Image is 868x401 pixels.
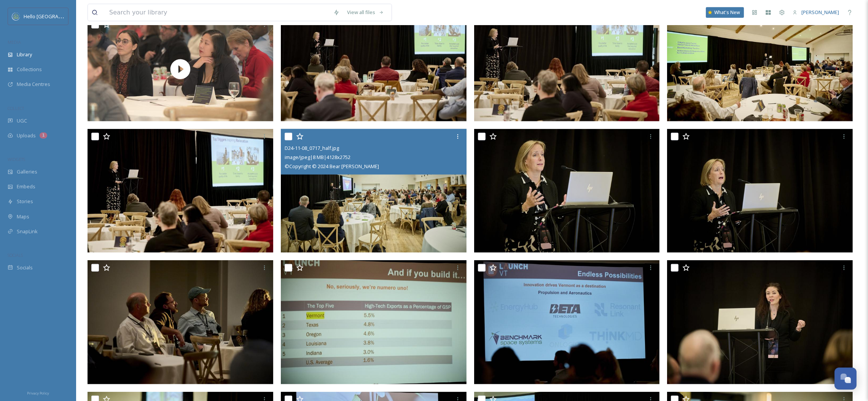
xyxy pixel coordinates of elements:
[789,5,843,20] a: [PERSON_NAME]
[12,13,20,20] img: images.png
[285,163,379,170] span: © Copyright © 2024 Bear [PERSON_NAME]
[17,198,33,205] span: Stories
[17,168,37,175] span: Galleries
[17,51,32,58] span: Library
[474,129,660,253] img: D24-11-08_0685_half.jpg
[667,260,853,384] img: D24-11-08_0634_half.jpg
[24,13,85,20] span: Hello [GEOGRAPHIC_DATA]
[17,264,33,271] span: Socials
[8,252,23,258] span: SOCIALS
[17,66,42,73] span: Collections
[667,129,853,253] img: D24-11-08_0676_half.jpg
[88,129,273,253] img: D24-11-08_0737_half.jpg
[17,228,38,235] span: SnapLink
[40,132,47,138] div: 1
[17,117,27,124] span: UGC
[474,260,660,384] img: D24-11-08_0643_half.jpg
[88,260,273,384] img: D24-11-08_0652_half.jpg
[835,368,857,390] button: Open Chat
[706,7,744,18] a: What's New
[105,4,330,21] input: Search your library
[8,156,25,162] span: WIDGETS
[285,145,339,151] span: D24-11-08_0717_half.jpg
[17,183,35,190] span: Embeds
[17,81,50,88] span: Media Centres
[8,105,24,111] span: COLLECT
[801,9,839,16] span: [PERSON_NAME]
[281,260,467,384] img: D24-11-08_0670_half.jpg
[27,391,49,396] span: Privacy Policy
[27,388,49,397] a: Privacy Policy
[17,213,29,220] span: Maps
[17,132,36,139] span: Uploads
[88,17,273,122] img: thumbnail
[285,154,350,161] span: image/jpeg | 8 MB | 4128 x 2752
[8,39,21,45] span: MEDIA
[343,5,388,20] a: View all files
[281,129,467,253] img: D24-11-08_0717_half.jpg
